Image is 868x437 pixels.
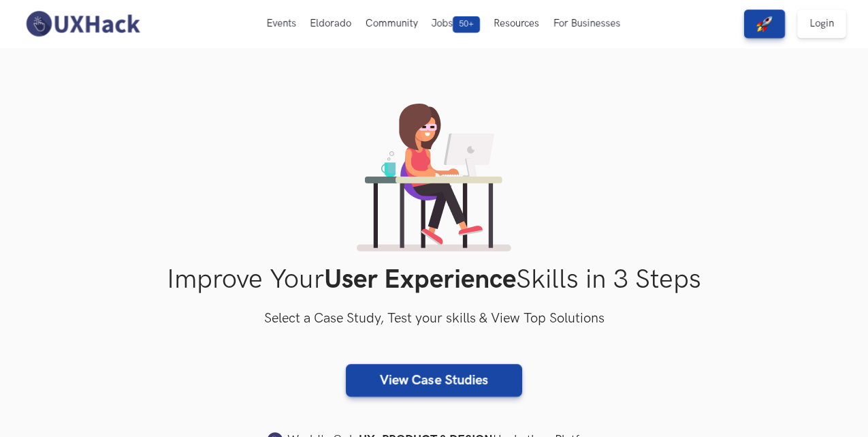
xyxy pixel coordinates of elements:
[86,264,783,296] h1: Improve Your Skills in 3 Steps
[756,16,773,32] img: rocket
[357,104,511,252] img: lady working on laptop
[453,16,480,33] span: 50+
[346,364,522,397] a: View Case Studies
[324,264,516,296] strong: User Experience
[22,10,143,38] img: UXHack-logo.png
[86,308,783,330] h3: Select a Case Study, Test your skills & View Top Solutions
[797,10,846,38] a: Login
